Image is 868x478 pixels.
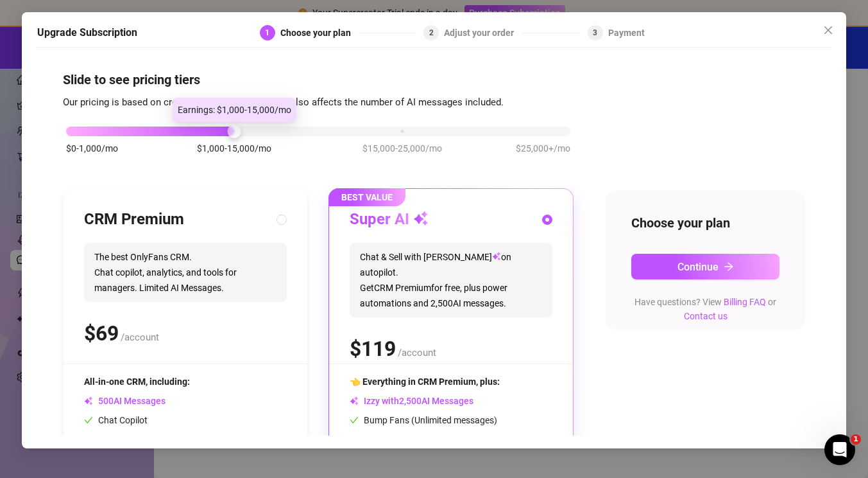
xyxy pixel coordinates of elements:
[350,416,359,425] span: check
[350,209,429,230] h3: Super AI
[724,297,766,307] a: Billing FAQ
[824,434,855,465] iframe: Intercom live chat
[328,188,405,206] span: BEST VALUE
[173,98,296,122] div: Earnings: $1,000-15,000/mo
[84,321,119,346] span: $
[516,141,570,155] span: $25,000+/mo
[350,376,500,387] span: 👈 Everything in CRM Premium, plus:
[851,434,861,445] span: 1
[63,96,504,108] span: Our pricing is based on creator's monthly earnings. It also affects the number of AI messages inc...
[634,297,776,321] span: Have questions? View or
[593,28,597,37] span: 3
[37,25,137,40] h5: Upgrade Subscription
[724,261,734,272] span: arrow-right
[684,311,728,321] a: Contact us
[84,243,287,302] span: The best OnlyFans CRM. Chat copilot, analytics, and tools for managers. Limited AI Messages.
[84,434,140,445] span: CRM Tools
[608,25,645,40] div: Payment
[818,20,838,40] button: Close
[84,416,93,425] span: check
[818,25,838,35] span: Close
[362,141,442,155] span: $15,000-25,000/mo
[121,332,159,343] span: /account
[631,254,779,279] button: Continuearrow-right
[631,214,779,232] h4: Choose your plan
[84,376,190,387] span: All-in-one CRM, including:
[350,435,359,444] span: check
[63,71,805,89] h4: Slide to see pricing tiers
[823,25,833,35] span: close
[677,261,719,273] span: Continue
[66,141,118,155] span: $0-1,000/mo
[84,209,184,230] h3: CRM Premium
[444,25,522,40] div: Adjust your order
[265,28,269,37] span: 1
[350,415,497,425] span: Bump Fans (Unlimited messages)
[84,415,148,425] span: Chat Copilot
[429,28,434,37] span: 2
[350,243,552,317] span: Chat & Sell with [PERSON_NAME] on autopilot. Get CRM Premium for free, plus power automations and...
[350,337,396,361] span: $
[84,435,93,444] span: check
[84,396,166,406] span: AI Messages
[197,141,271,155] span: $1,000-15,000/mo
[398,347,436,358] span: /account
[280,25,359,40] div: Choose your plan
[350,396,473,406] span: Izzy with AI Messages
[350,434,465,445] span: Follow-back Expired Fans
